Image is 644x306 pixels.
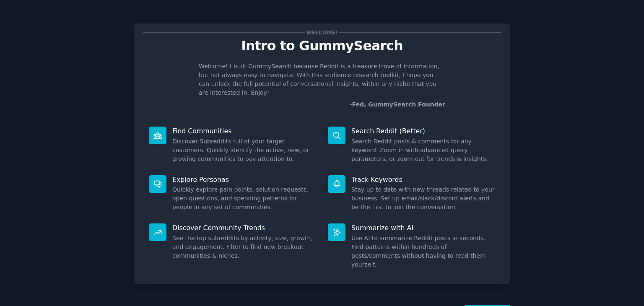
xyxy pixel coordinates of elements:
[351,234,495,269] dd: Use AI to summarize Reddit posts in seconds. Find patterns within hundreds of posts/comments with...
[199,62,445,97] p: Welcome! I built GummySearch because Reddit is a treasure trove of information, but not always ea...
[351,137,495,163] dd: Search Reddit posts & comments for any keyword. Zoom in with advanced query parameters, or zoom o...
[350,100,445,109] div: -
[172,127,316,135] p: Find Communities
[351,223,495,232] p: Summarize with AI
[351,127,495,135] p: Search Reddit (Better)
[172,137,316,163] dd: Discover Subreddits full of your target customers. Quickly identify the active, new, or growing c...
[172,223,316,232] p: Discover Community Trends
[172,185,316,212] dd: Quickly explore pain points, solution requests, open questions, and spending patterns for people ...
[305,28,339,37] span: Welcome!
[352,101,445,108] a: Fed, GummySearch Founder
[351,185,495,212] dd: Stay up to date with new threads related to your business. Set up email/slack/discord alerts and ...
[143,39,501,53] p: Intro to GummySearch
[172,175,316,184] p: Explore Personas
[172,234,316,260] dd: See the top subreddits by activity, size, growth, and engagement. Filter to find new breakout com...
[351,175,495,184] p: Track Keywords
